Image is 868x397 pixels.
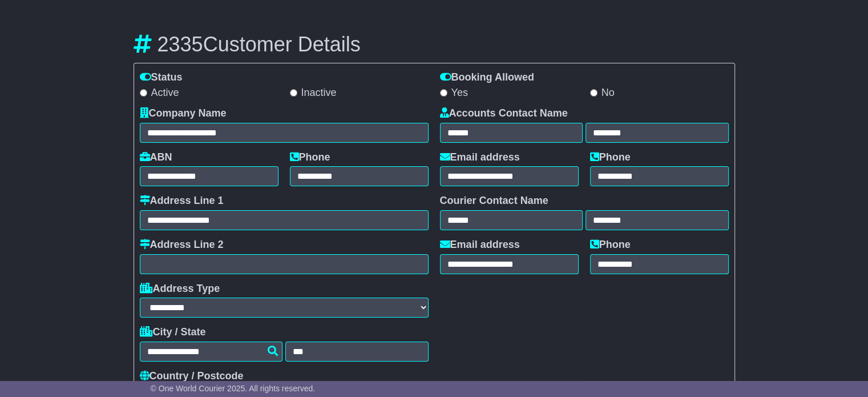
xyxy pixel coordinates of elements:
input: Inactive [290,89,297,97]
label: Country / Postcode [140,370,244,383]
h3: Customer Details [134,33,735,56]
span: 2335 [158,33,203,56]
label: City / State [140,326,206,339]
label: Company Name [140,107,227,120]
label: Address Type [140,283,220,295]
label: Address Line 2 [140,239,224,251]
label: Accounts Contact Name [440,107,568,120]
label: Email address [440,151,520,164]
label: Address Line 1 [140,195,224,207]
label: Courier Contact Name [440,195,548,207]
label: Phone [590,151,631,164]
label: Booking Allowed [440,71,534,84]
label: Email address [440,239,520,251]
label: Yes [440,87,468,99]
label: Inactive [290,87,337,99]
label: ABN [140,151,172,164]
label: Status [140,71,183,84]
span: © One World Courier 2025. All rights reserved. [151,384,316,393]
label: Phone [290,151,330,164]
input: Active [140,89,147,97]
label: No [590,87,615,99]
label: Phone [590,239,631,251]
input: Yes [440,89,447,97]
label: Active [140,87,179,99]
input: No [590,89,597,97]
